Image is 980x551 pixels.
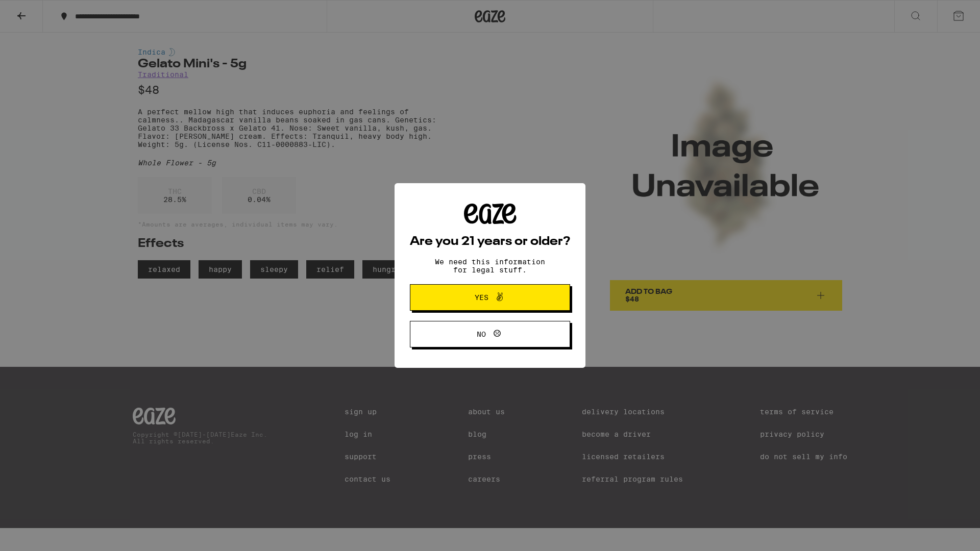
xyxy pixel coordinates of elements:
[410,321,570,347] button: No
[410,236,570,248] h2: Are you 21 years or older?
[410,284,570,311] button: Yes
[426,258,554,274] p: We need this information for legal stuff.
[477,331,486,338] span: No
[475,294,488,301] span: Yes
